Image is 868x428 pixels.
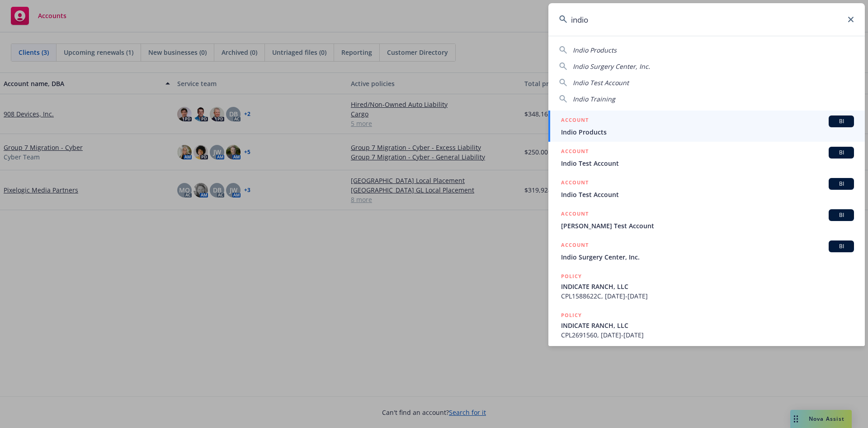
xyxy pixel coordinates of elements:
[561,178,589,189] h5: ACCOUNT
[832,242,850,250] span: BI
[832,180,850,188] span: BI
[561,159,854,168] span: Indio Test Account
[561,330,854,340] span: CPL2691560, [DATE]-[DATE]
[548,306,865,345] a: POLICYINDICATE RANCH, LLCCPL2691560, [DATE]-[DATE]
[561,147,589,158] h5: ACCOUNT
[561,240,589,251] h5: ACCOUNT
[548,204,865,236] a: ACCOUNTBI[PERSON_NAME] Test Account
[561,291,854,301] span: CPL1588622C, [DATE]-[DATE]
[832,211,850,219] span: BI
[548,267,865,306] a: POLICYINDICATE RANCH, LLCCPL1588622C, [DATE]-[DATE]
[561,209,589,220] h5: ACCOUNT
[832,149,850,157] span: BI
[561,282,854,291] span: INDICATE RANCH, LLC
[573,95,615,103] span: Indio Training
[573,78,629,87] span: Indio Test Account
[561,311,582,320] h5: POLICY
[561,190,854,199] span: Indio Test Account
[573,62,650,71] span: Indio Surgery Center, Inc.
[573,46,617,54] span: Indio Products
[548,173,865,204] a: ACCOUNTBIIndio Test Account
[548,111,865,142] a: ACCOUNTBIIndio Products
[832,117,850,125] span: BI
[561,127,854,137] span: Indio Products
[548,236,865,267] a: ACCOUNTBIIndio Surgery Center, Inc.
[561,115,589,126] h5: ACCOUNT
[548,3,865,36] input: Search...
[561,272,582,281] h5: POLICY
[561,221,854,231] span: [PERSON_NAME] Test Account
[561,321,854,330] span: INDICATE RANCH, LLC
[548,142,865,173] a: ACCOUNTBIIndio Test Account
[561,252,854,262] span: Indio Surgery Center, Inc.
